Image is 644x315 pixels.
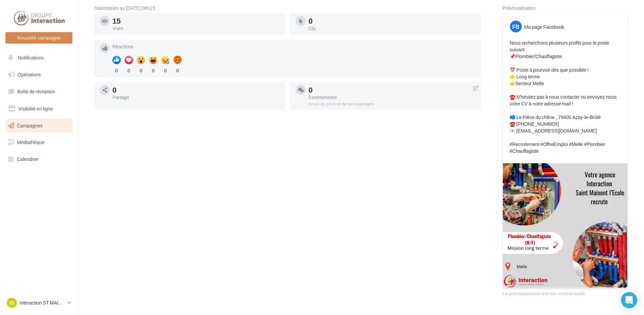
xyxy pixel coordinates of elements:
span: Opérations [18,72,41,77]
span: Campagnes [17,122,43,128]
div: 0 [308,17,475,25]
span: IS [9,299,14,306]
div: 0 [112,66,121,74]
a: Médiathèque [4,135,74,149]
div: 0 [112,86,279,94]
div: 0 [137,66,145,74]
div: 0 [173,66,182,74]
div: FB [510,21,522,32]
div: Réactions [112,44,475,49]
span: Notifications [18,55,44,60]
div: Commentaire [308,95,475,100]
div: 15 [112,17,279,25]
a: Boîte de réception [4,84,74,99]
div: 0 [308,86,475,94]
span: Boîte de réception [17,89,55,94]
div: Ma page Facebook [524,24,564,30]
button: Notifications [4,51,71,65]
div: 0 [125,66,133,74]
div: Issus du post et de ses partages [308,101,475,107]
button: Nouvelle campagne [5,32,72,44]
div: Partage [112,95,279,100]
span: Médiathèque [17,139,44,145]
div: Open Intercom Messenger [621,292,637,308]
div: Statistiques au [DATE] 06h23 [94,6,481,10]
span: Visibilité en ligne [18,106,53,112]
a: Opérations [4,68,74,82]
div: La prévisualisation est non-contractuelle [502,288,628,297]
a: IS Interaction ST MAIXENT [5,296,72,309]
div: Prévisualisation [502,6,628,10]
div: 0 [149,66,157,74]
a: Visibilité en ligne [4,102,74,116]
div: Clic [308,26,475,31]
a: Calendrier [4,152,74,166]
p: Nous recherchons plusieurs profils pour le poste suivant : 📌Plombier/Chauffagiste 📅 Poste à pourv... [510,40,621,154]
div: 0 [161,66,170,74]
span: Calendrier [17,156,39,162]
a: Campagnes [4,119,74,133]
div: Vues [112,26,279,31]
p: Interaction ST MAIXENT [20,299,65,306]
